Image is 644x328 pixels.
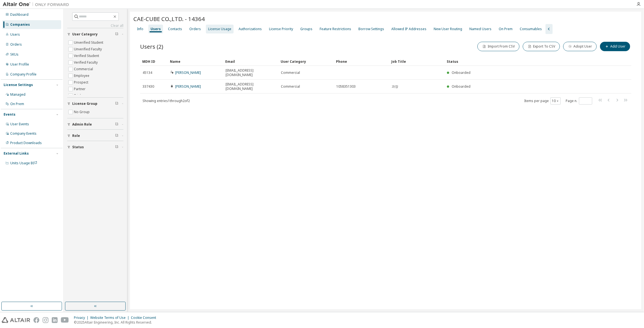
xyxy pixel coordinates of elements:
[67,98,123,110] button: License Group
[67,141,123,153] button: Status
[143,98,190,103] span: Showing entries 1 through 2 of 2
[10,102,24,106] div: On Prem
[115,122,118,127] span: Clear filter
[10,131,37,136] div: Company Events
[131,316,159,320] div: Cookie Consent
[10,12,29,17] div: Dashboard
[336,84,356,89] span: 1058351303
[67,118,123,131] button: Admin Role
[447,57,598,66] div: Status
[74,72,90,79] label: Employee
[67,28,123,40] button: User Category
[33,317,39,323] img: facebook.svg
[10,42,22,47] div: Orders
[143,71,152,75] span: 45134
[520,27,542,31] div: Consumables
[226,68,276,77] span: [EMAIL_ADDRESS][DOMAIN_NAME]
[74,316,90,320] div: Privacy
[281,71,300,75] span: Commercial
[90,316,131,320] div: Website Terms of Use
[452,70,470,75] span: Onboarded
[3,2,72,7] img: Altair One
[4,112,15,117] div: Events
[452,84,470,89] span: Onboarded
[10,52,19,57] div: SKUs
[115,32,118,37] span: Clear filter
[4,151,29,156] div: External Links
[175,70,201,75] a: [PERSON_NAME]
[10,22,30,27] div: Companies
[391,57,442,66] div: Job Title
[74,86,87,92] label: Partner
[115,101,118,106] span: Clear filter
[72,32,98,37] span: User Category
[72,122,92,127] span: Admin Role
[524,97,561,105] span: Items per page
[523,42,560,51] button: Export To CSV
[74,320,159,325] p: © 2025 Altair Engineering, Inc. All Rights Reserved.
[175,84,201,89] a: [PERSON_NAME]
[74,92,82,99] label: Trial
[52,317,58,323] img: linkedin.svg
[10,141,42,145] div: Product Downloads
[143,84,154,89] span: 337430
[269,27,293,31] div: License Priority
[115,145,118,149] span: Clear filter
[10,62,29,67] div: User Profile
[115,134,118,138] span: Clear filter
[320,27,351,31] div: Feature Restrictions
[499,27,513,31] div: On Prem
[392,84,398,89] span: 과장
[336,57,387,66] div: Phone
[168,27,182,31] div: Contacts
[300,27,312,31] div: Groups
[72,134,80,138] span: Role
[74,39,104,46] label: Unverified Student
[170,57,221,66] div: Name
[10,72,37,77] div: Company Profile
[137,27,143,31] div: Info
[4,83,33,87] div: License Settings
[74,53,100,59] label: Verified Student
[10,161,37,165] span: Units Usage BI
[72,101,97,106] span: License Group
[469,27,492,31] div: Named Users
[281,84,300,89] span: Commercial
[74,66,94,72] label: Commercial
[552,99,559,103] button: 10
[133,15,205,23] span: CAE-CUBE CO.,LTD. - 14364
[225,57,276,66] div: Email
[281,57,332,66] div: User Category
[43,317,48,323] img: instagram.svg
[566,97,592,105] span: Page n.
[10,122,29,126] div: User Events
[477,42,519,51] button: Import From CSV
[140,43,163,50] span: Users (2)
[74,59,99,66] label: Verified Faculty
[239,27,262,31] div: Authorizations
[600,42,630,51] button: Add User
[2,317,30,323] img: altair_logo.svg
[434,27,462,31] div: New User Routing
[10,92,25,97] div: Managed
[74,46,103,53] label: Unverified Faculty
[563,42,597,51] button: Adopt User
[67,24,123,28] a: Clear all
[226,82,276,91] span: [EMAIL_ADDRESS][DOMAIN_NAME]
[358,27,384,31] div: Borrow Settings
[74,79,89,86] label: Prospect
[74,109,91,115] label: No Group
[208,27,231,31] div: License Usage
[72,145,84,149] span: Status
[67,130,123,142] button: Role
[10,32,20,37] div: Users
[142,57,165,66] div: MDH ID
[189,27,201,31] div: Orders
[151,27,161,31] div: Users
[61,317,69,323] img: youtube.svg
[391,27,426,31] div: Allowed IP Addresses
